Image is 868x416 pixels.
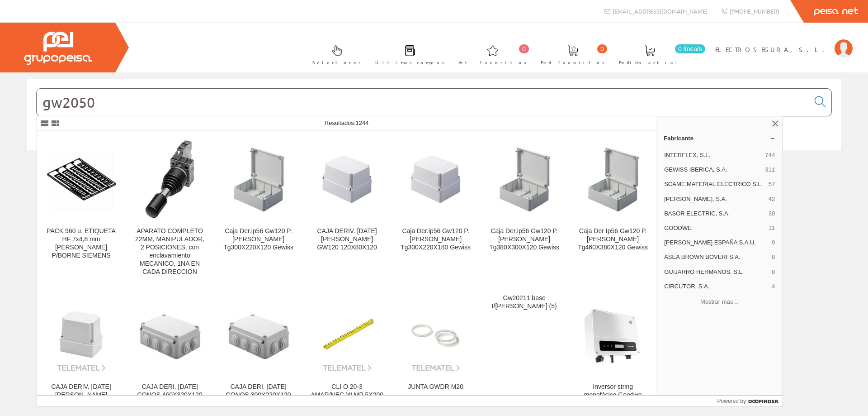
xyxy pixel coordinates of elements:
[143,139,196,220] img: APARATO COMPLETO 22MM, MANIPULADOR, 2 POSICIONES, con enclavamiento MECANICO, 1NA EN CADA DIRECCION
[772,239,775,247] span: 9
[610,38,708,71] a: 0 línea/s Pedido actual
[619,58,680,67] span: Pedido actual
[303,131,391,287] a: CAJA DERIV. 44CE LISA GW120 120X80X120 CAJA DERIV. [DATE] [PERSON_NAME] GW120 120X80X120
[664,253,768,261] span: ASEA BROWN BOVERI S.A.
[408,145,463,214] img: Caja Der.ip56 Gw120 P.lisa Tg300X220X180 Gewiss
[458,58,527,67] span: Art. favoritos
[664,224,765,232] span: GOODWE
[576,302,650,368] img: Inversor string monofásico Goodwe GW2000-XS(+DC-SWITCH/WIFI)
[664,195,765,203] span: [PERSON_NAME], S.A.
[769,195,775,203] span: 42
[375,58,444,67] span: Últimas compras
[480,131,568,287] a: Caja Der.ip56 Gw120 P.lisa Tg380X300X120 Gewiss Caja Der.ip56 Gw120 P.[PERSON_NAME] Tg380X300X120...
[660,295,779,310] button: Mostrar más…
[24,32,92,65] img: Grupo Peisa
[664,166,761,174] span: GEWISS IBERICA, S.A.
[44,298,118,372] img: CAJA DERIV. 44CE LISA 120X80X120 GWT960
[310,298,384,372] img: CLI O 20-3 AMAR/NEG.W MP 5X200
[675,44,705,53] span: 0 línea/s
[597,44,607,53] span: 0
[44,227,118,260] div: PACK 960 u. ETIQUETA HF 7x4,8 mm [PERSON_NAME] P/BORNE SIEMENS
[44,383,118,407] div: CAJA DERIV. [DATE] [PERSON_NAME] 120X80X120 GWT960
[576,227,650,252] div: Caja Der Ip56 Gw120 P.[PERSON_NAME] Tg460X380X120 Gewiss
[37,131,125,287] a: PACK 960 u. ETIQUETA HF 7x4,8 mm BLANCA P/BORNE SIEMENS PACK 960 u. ETIQUETA HF 7x4,8 mm [PERSON_...
[664,282,768,291] span: CIRCUTOR, S.A.
[715,45,830,54] span: ELECTROSEGURA, S.L.
[717,396,783,406] a: Powered by
[137,294,203,376] img: CAJA DERI. 44CE CONOS 460X320X120 GWT960
[222,227,295,252] div: Caja Der.ip56 Gw120 P.[PERSON_NAME] Tg300X220X120 Gewiss
[772,268,775,276] span: 8
[656,131,783,145] a: Fabricante
[772,253,775,261] span: 8
[303,38,366,71] a: Selectores
[226,294,291,376] img: CAJA DERI. 44CE CONOS 300X220X120 GWT960
[37,89,809,116] input: Buscar...
[664,210,765,218] span: BASOR ELECTRIC, S.A.
[765,151,775,159] span: 744
[664,180,765,188] span: SCAME MATERIAL ELECTRICO S.L.
[769,180,775,188] span: 57
[214,131,302,287] a: Caja Der.ip56 Gw120 P.lisa Tg300X220X120 Gewiss Caja Der.ip56 Gw120 P.[PERSON_NAME] Tg300X220X120...
[44,142,118,216] img: PACK 960 u. ETIQUETA HF 7x4,8 mm BLANCA P/BORNE SIEMENS
[519,44,529,53] span: 0
[664,151,761,159] span: INTERFLEX, S.L.
[715,38,853,46] a: ELECTROSEGURA, S.L.
[576,383,650,416] div: Inversor string monofásico Goodwe GW2000-XS(+DC-SWITCH/WIFI)
[133,227,207,276] div: APARATO COMPLETO 22MM, MANIPULADOR, 2 POSICIONES, con enclavamiento MECANICO, 1NA EN CADA DIRECCION
[399,383,472,391] div: JUNTA GWDR M20
[613,7,708,15] span: [EMAIL_ADDRESS][DOMAIN_NAME]
[497,145,552,214] img: Caja Der.ip56 Gw120 P.lisa Tg380X300X120 Gewiss
[664,268,768,276] span: GUIJARRO HERMANOS, S.L.
[312,58,361,67] span: Selectores
[717,397,746,405] span: Powered by
[541,58,605,67] span: Ped. favoritos
[399,227,472,252] div: Caja Der.ip56 Gw120 P.[PERSON_NAME] Tg300X220X180 Gewiss
[310,383,384,399] div: CLI O 20-3 AMAR/NEG.W MP 5X200
[730,7,779,15] span: [PHONE_NUMBER]
[366,38,449,71] a: Últimas compras
[487,294,561,311] div: Gw20211 base t/[PERSON_NAME] (5)
[310,227,384,252] div: CAJA DERIV. [DATE] [PERSON_NAME] GW120 120X80X120
[325,120,369,126] span: Resultados:
[769,210,775,218] span: 30
[487,227,561,252] div: Caja Der.ip56 Gw120 P.[PERSON_NAME] Tg380X300X120 Gewiss
[585,145,641,214] img: Caja Der Ip56 Gw120 P.lisa Tg460X380X120 Gewiss
[664,239,768,247] span: [PERSON_NAME] ESPAÑA S.A.U.
[399,298,472,372] img: JUNTA GWDR M20
[27,162,841,169] div: © Grupo Peisa
[133,383,207,407] div: CAJA DERI. [DATE] CONOS 460X320X120 GWT960
[569,131,657,287] a: Caja Der Ip56 Gw120 P.lisa Tg460X380X120 Gewiss Caja Der Ip56 Gw120 P.[PERSON_NAME] Tg460X380X120...
[222,383,295,407] div: CAJA DERI. [DATE] CONOS 300X220X120 GWT960
[769,224,775,232] span: 11
[392,131,480,287] a: Caja Der.ip56 Gw120 P.lisa Tg300X220X180 Gewiss Caja Der.ip56 Gw120 P.[PERSON_NAME] Tg300X220X180...
[320,145,375,214] img: CAJA DERIV. 44CE LISA GW120 120X80X120
[355,120,368,126] span: 1244
[765,166,775,174] span: 311
[126,131,214,287] a: APARATO COMPLETO 22MM, MANIPULADOR, 2 POSICIONES, con enclavamiento MECANICO, 1NA EN CADA DIRECCI...
[231,145,286,214] img: Caja Der.ip56 Gw120 P.lisa Tg300X220X120 Gewiss
[772,282,775,291] span: 4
